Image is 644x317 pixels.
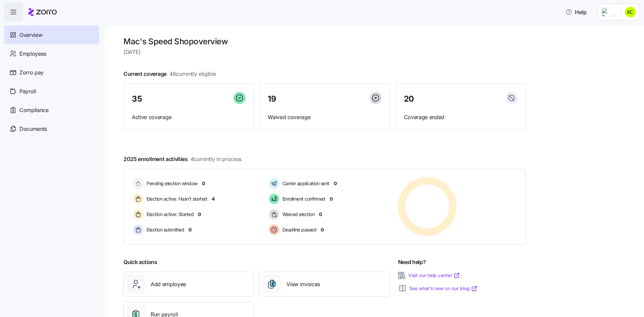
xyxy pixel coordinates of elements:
a: Overview [4,25,99,44]
a: Documents [4,119,99,138]
span: Current coverage [123,70,216,78]
a: See what’s new on our blog [409,285,478,292]
h1: Mac's Speed Shop overview [123,36,526,47]
span: Enrollment confirmed [280,196,325,202]
span: 35 [132,95,142,103]
span: View invoices [286,280,320,288]
span: Election active: Started [145,211,194,218]
span: [DATE] [123,48,526,56]
img: e67425c93d09431512f314eae4d103cc [625,7,636,17]
span: 0 [321,226,324,233]
span: Payroll [19,87,36,96]
a: Visit our help center [408,272,460,279]
span: Quick actions [123,258,157,266]
span: 0 [189,226,192,233]
span: 0 [198,211,201,218]
span: Election active: Hasn't started [145,196,207,202]
span: Active coverage [132,113,246,121]
a: Employees [4,44,99,63]
span: Overview [19,31,42,39]
span: 0 [319,211,322,218]
span: Coverage ended [404,113,518,121]
span: Pending election window [145,180,198,187]
span: Waived election [280,211,315,218]
span: Deadline passed [280,226,317,233]
span: 0 [330,196,333,202]
span: 20 [404,95,414,103]
span: Zorro pay [19,68,44,77]
span: 46 currently eligible [169,70,216,78]
span: Election submitted [145,226,184,233]
span: Need help? [398,258,426,266]
span: 4 [212,196,215,202]
a: Compliance [4,101,99,119]
span: 4 currently in process [191,155,241,163]
button: Help [560,5,592,19]
span: Employees [19,50,46,58]
a: Zorro pay [4,63,99,82]
span: 0 [334,180,337,187]
a: Payroll [4,82,99,101]
span: Compliance [19,106,49,114]
span: 2025 enrollment activities [123,155,241,163]
span: Add employee [151,280,186,288]
span: Carrier application sent [280,180,329,187]
span: Documents [19,125,47,133]
span: 19 [268,95,276,103]
span: 0 [202,180,205,187]
img: Employer logo [602,8,615,16]
span: Waived coverage [268,113,381,121]
span: Help [566,8,587,16]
